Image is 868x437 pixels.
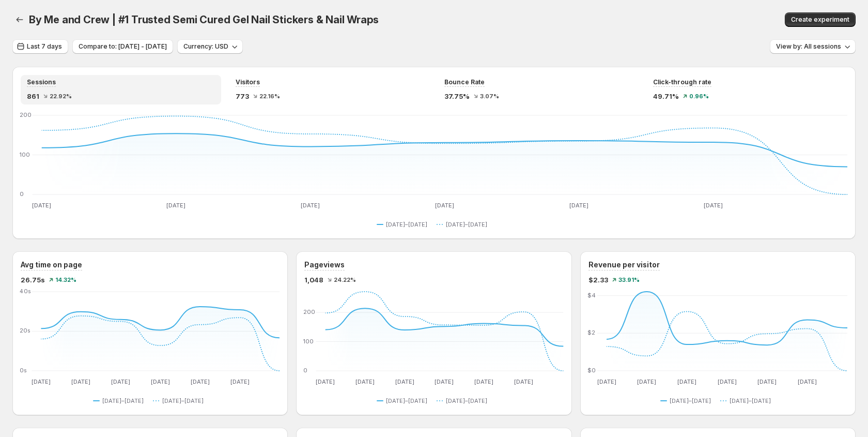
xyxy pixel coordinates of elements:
span: View by: All sessions [776,42,841,51]
text: [DATE] [677,378,696,385]
span: [DATE]–[DATE] [446,220,487,229]
span: By Me and Crew | #1 Trusted Semi Cured Gel Nail Stickers & Nail Wraps [29,13,379,26]
button: [DATE]–[DATE] [377,218,431,231]
text: [DATE] [637,378,656,385]
text: 20s [20,327,31,335]
text: $4 [587,292,596,299]
text: [DATE] [32,202,51,209]
text: [DATE] [111,378,130,385]
text: $0 [587,367,596,374]
button: Currency: USD [177,39,243,54]
span: Sessions [27,78,56,86]
text: [DATE] [32,378,51,385]
button: [DATE]–[DATE] [660,395,715,407]
text: [DATE] [717,378,736,385]
text: 0s [20,367,27,374]
span: 14.32% [55,277,76,283]
text: [DATE] [316,378,335,385]
span: 3.07% [480,93,499,99]
text: 0 [20,190,24,198]
text: 40s [20,288,32,295]
text: [DATE] [230,378,250,385]
text: 0 [303,367,307,374]
text: [DATE] [395,378,414,385]
text: [DATE] [704,202,723,209]
text: [DATE] [514,378,533,385]
button: [DATE]–[DATE] [437,395,491,407]
button: Compare to: [DATE] - [DATE] [72,39,173,54]
span: [DATE]–[DATE] [730,397,771,405]
span: Click-through rate [653,78,711,86]
span: 861 [27,91,39,101]
text: 100 [303,338,314,345]
span: $2.33 [588,275,608,285]
span: [DATE]–[DATE] [670,397,711,405]
span: 0.96% [689,93,709,99]
text: 200 [20,111,32,118]
h3: Revenue per visitor [588,260,660,270]
text: [DATE] [191,378,210,385]
button: [DATE]–[DATE] [153,395,208,407]
button: [DATE]–[DATE] [93,395,148,407]
button: [DATE]–[DATE] [377,395,431,407]
span: Visitors [236,78,260,86]
span: [DATE]–[DATE] [386,220,427,229]
text: [DATE] [569,202,588,209]
text: [DATE] [757,378,777,385]
text: [DATE] [597,378,616,385]
button: Last 7 days [12,39,68,54]
span: Currency: USD [183,42,228,51]
span: Compare to: [DATE] - [DATE] [79,42,167,51]
text: [DATE] [798,378,817,385]
span: 49.71% [653,91,679,101]
button: [DATE]–[DATE] [437,218,491,231]
span: Last 7 days [27,42,62,51]
text: $2 [587,329,595,336]
text: [DATE] [71,378,90,385]
text: 200 [303,308,315,315]
text: [DATE] [435,202,454,209]
span: 37.75% [444,91,470,101]
span: 22.92% [50,93,72,99]
h3: Pageviews [304,260,345,270]
text: [DATE] [151,378,170,385]
text: [DATE] [301,202,320,209]
h3: Avg time on page [21,260,82,270]
span: 24.22% [334,277,356,283]
span: 26.75s [21,275,45,285]
text: [DATE] [355,378,375,385]
span: 1,048 [304,275,323,285]
span: 33.91% [618,277,640,283]
text: 100 [20,151,30,158]
span: 22.16% [259,93,280,99]
text: [DATE] [166,202,185,209]
text: [DATE] [475,378,494,385]
text: [DATE] [435,378,454,385]
span: [DATE]–[DATE] [102,397,144,405]
span: 773 [236,91,249,101]
span: Create experiment [791,16,849,24]
span: [DATE]–[DATE] [386,397,427,405]
span: Bounce Rate [444,78,485,86]
span: [DATE]–[DATE] [446,397,487,405]
button: View by: All sessions [770,39,856,54]
button: Create experiment [785,12,856,27]
span: [DATE]–[DATE] [162,397,204,405]
button: [DATE]–[DATE] [720,395,775,407]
